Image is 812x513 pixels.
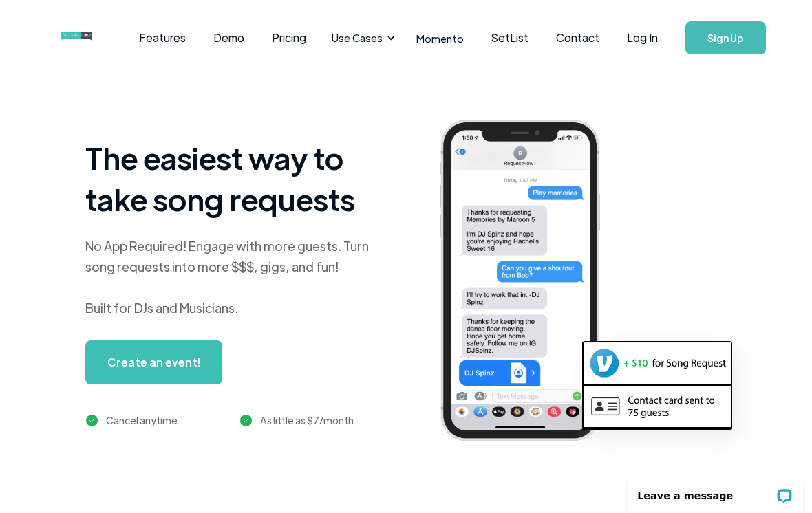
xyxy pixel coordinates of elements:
a: Contact [542,17,613,59]
a: Momento [403,18,478,58]
a: SetList [478,17,542,59]
div: No App Required! Engage with more guests. Turn song requests into more $$$, gigs, and fun! Built ... [85,236,387,318]
a: Features [125,17,200,59]
img: green checkmark [86,415,98,426]
div: As little as $7/month [260,412,354,428]
img: green checkmark [240,415,252,426]
iframe: LiveChat chat widget [619,470,812,513]
img: venmo screenshot [584,342,731,384]
a: Log In [613,14,672,62]
a: home [61,24,91,52]
h1: The easiest way to take song requests [85,137,387,219]
div: Use Cases [332,30,383,45]
div: Cancel anytime [106,412,178,428]
a: Create an event! [85,340,222,384]
a: Pricing [258,17,320,59]
img: contact card example [584,386,731,427]
div: Use Cases [323,17,399,59]
img: iphone screenshot [425,111,634,454]
img: requestnow logo [61,32,118,41]
a: Sign Up [685,21,766,54]
a: Demo [200,17,258,59]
